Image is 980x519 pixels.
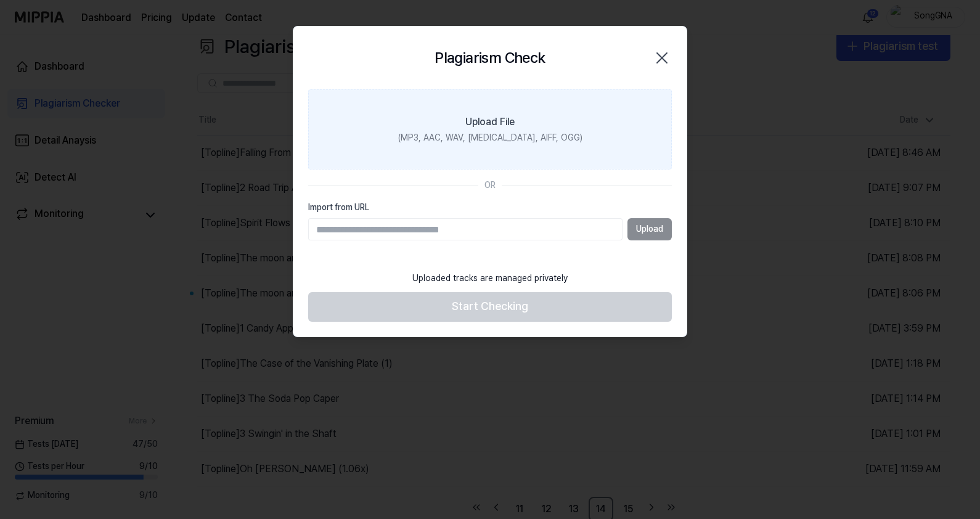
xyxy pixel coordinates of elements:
[435,46,545,70] h2: Plagiarism Check
[308,202,672,214] label: Import from URL
[484,179,496,192] div: OR
[465,115,515,129] div: Upload File
[405,265,575,292] div: Uploaded tracks are managed privately
[398,132,582,144] div: (MP3, AAC, WAV, [MEDICAL_DATA], AIFF, OGG)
